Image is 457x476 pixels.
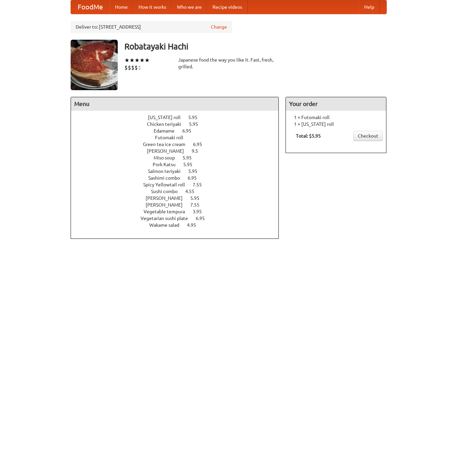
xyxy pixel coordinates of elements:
[71,97,279,111] h4: Menu
[286,97,386,111] h4: Your order
[144,209,214,214] a: Vegetable tempura 3.95
[135,64,138,71] li: $
[155,135,190,140] span: Futomaki roll
[131,64,135,71] li: $
[185,189,201,194] span: 4.55
[124,64,128,71] li: $
[153,162,182,167] span: Pork Katsu
[188,115,204,120] span: 5.95
[296,133,321,139] b: Total: $5.95
[110,0,133,14] a: Home
[353,131,383,141] a: Checkout
[188,175,203,181] span: 6.95
[359,0,380,14] a: Help
[143,182,214,187] a: Spicy Yellowtail roll 7.55
[71,40,118,90] img: angular.jpg
[133,0,172,14] a: How it works
[135,57,140,64] li: ★
[147,148,211,154] a: [PERSON_NAME] 9.5
[182,128,198,134] span: 6.95
[143,142,192,147] span: Green tea ice cream
[148,175,187,181] span: Sashimi combo
[183,162,199,167] span: 5.95
[189,121,205,127] span: 5.95
[192,148,205,154] span: 9.5
[190,195,206,201] span: 5.95
[154,155,182,160] span: Miso soup
[140,57,145,64] li: ★
[71,21,232,33] div: Deliver to: [STREET_ADDRESS]
[193,142,209,147] span: 6.95
[148,169,187,174] span: Salmon teriyaki
[146,202,189,208] span: [PERSON_NAME]
[128,64,131,71] li: $
[141,216,195,221] span: Vegetarian sushi plate
[193,209,208,214] span: 3.95
[183,155,198,160] span: 5.95
[148,115,210,120] a: [US_STATE] roll 5.95
[148,175,209,181] a: Sashimi combo 6.95
[148,115,187,120] span: [US_STATE] roll
[193,182,208,187] span: 7.55
[124,40,387,53] h3: Robatayaki Hachi
[146,195,212,201] a: [PERSON_NAME] 5.95
[187,222,203,228] span: 4.95
[147,121,211,127] a: Chicken teriyaki 5.95
[151,189,207,194] a: Sushi combo 4.55
[71,0,110,14] a: FoodMe
[129,57,135,64] li: ★
[155,135,202,140] a: Futomaki roll
[289,114,383,121] li: 1 × Futomaki roll
[145,57,150,64] li: ★
[172,0,207,14] a: Who we are
[151,189,184,194] span: Sushi combo
[149,222,208,228] a: Wakame salad 4.95
[147,148,191,154] span: [PERSON_NAME]
[147,121,188,127] span: Chicken teriyaki
[190,202,206,208] span: 7.55
[146,202,212,208] a: [PERSON_NAME] 7.55
[196,216,212,221] span: 6.95
[143,182,192,187] span: Spicy Yellowtail roll
[178,57,279,70] div: Japanese food the way you like it. Fast, fresh, grilled.
[154,155,204,160] a: Miso soup 5.95
[149,222,186,228] span: Wakame salad
[138,64,141,71] li: $
[124,57,129,64] li: ★
[144,209,192,214] span: Vegetable tempura
[143,142,215,147] a: Green tea ice cream 6.95
[211,24,227,30] a: Change
[146,195,189,201] span: [PERSON_NAME]
[141,216,217,221] a: Vegetarian sushi plate 6.95
[188,169,204,174] span: 5.95
[153,162,205,167] a: Pork Katsu 5.95
[207,0,247,14] a: Recipe videos
[289,121,383,127] li: 1 × [US_STATE] roll
[154,128,181,134] span: Edamame
[154,128,204,134] a: Edamame 6.95
[148,169,210,174] a: Salmon teriyaki 5.95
